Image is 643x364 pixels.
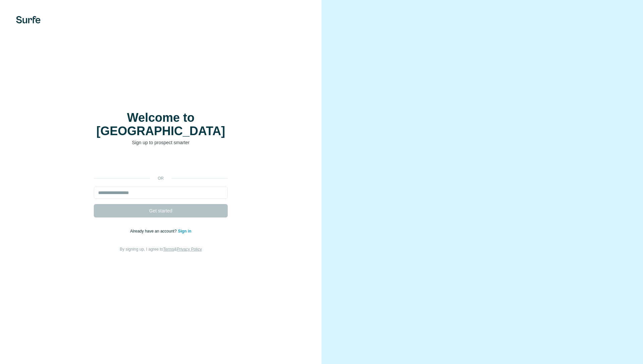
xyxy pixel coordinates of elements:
[178,229,191,234] a: Sign in
[120,247,202,252] span: By signing up, I agree to &
[150,175,171,181] p: or
[94,139,228,146] p: Sign up to prospect smarter
[177,247,202,252] a: Privacy Policy
[130,229,178,234] span: Already have an account?
[94,111,228,138] h1: Welcome to [GEOGRAPHIC_DATA]
[90,156,231,171] iframe: Schaltfläche „Über Google anmelden“
[16,16,41,23] img: Surfe's logo
[163,247,174,252] a: Terms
